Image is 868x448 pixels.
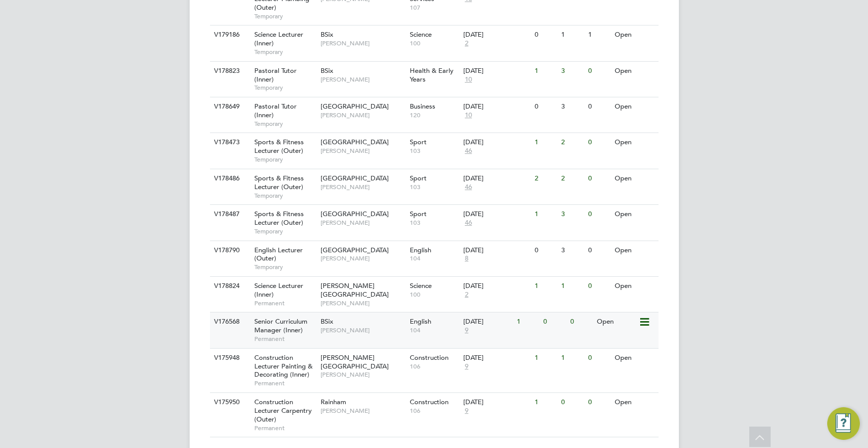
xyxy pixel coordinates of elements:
[254,227,315,235] span: Temporary
[410,353,449,362] span: Construction
[321,219,405,227] span: [PERSON_NAME]
[463,398,530,407] div: [DATE]
[254,398,312,424] span: Construction Lecturer Carpentry (Outer)
[532,25,559,44] div: 0
[254,192,315,200] span: Temporary
[586,62,612,81] div: 0
[559,169,585,188] div: 2
[612,393,656,412] div: Open
[463,210,530,219] div: [DATE]
[410,317,431,326] span: English
[212,241,247,260] div: V178790
[321,281,389,299] span: [PERSON_NAME][GEOGRAPHIC_DATA]
[586,205,612,224] div: 0
[532,349,559,367] div: 1
[254,246,303,263] span: English Lecturer (Outer)
[321,111,405,119] span: [PERSON_NAME]
[321,407,405,415] span: [PERSON_NAME]
[410,111,458,119] span: 120
[212,393,247,412] div: V175950
[463,246,530,255] div: [DATE]
[612,133,656,152] div: Open
[410,219,458,227] span: 103
[594,312,639,331] div: Open
[321,398,346,406] span: Rainham
[321,147,405,155] span: [PERSON_NAME]
[321,246,389,254] span: [GEOGRAPHIC_DATA]
[559,133,585,152] div: 2
[410,138,427,146] span: Sport
[410,4,458,12] span: 107
[463,39,470,48] span: 2
[321,299,405,307] span: [PERSON_NAME]
[586,349,612,367] div: 0
[254,379,315,387] span: Permanent
[321,138,389,146] span: [GEOGRAPHIC_DATA]
[410,102,435,111] span: Business
[254,66,297,84] span: Pastoral Tutor (Inner)
[410,291,458,299] span: 100
[410,254,458,262] span: 104
[612,97,656,116] div: Open
[410,407,458,415] span: 106
[321,371,405,379] span: [PERSON_NAME]
[212,205,247,224] div: V178487
[410,362,458,371] span: 106
[410,281,432,290] span: Science
[532,62,559,81] div: 1
[586,277,612,296] div: 0
[254,102,297,119] span: Pastoral Tutor (Inner)
[254,299,315,307] span: Permanent
[254,353,312,379] span: Construction Lecturer Painting & Decorating (Inner)
[254,174,304,191] span: Sports & Fitness Lecturer (Outer)
[559,241,585,260] div: 3
[321,209,389,218] span: [GEOGRAPHIC_DATA]
[532,241,559,260] div: 0
[541,312,567,331] div: 0
[559,62,585,81] div: 3
[212,133,247,152] div: V178473
[410,174,427,182] span: Sport
[254,48,315,56] span: Temporary
[586,25,612,44] div: 1
[532,277,559,296] div: 1
[559,393,585,412] div: 0
[463,67,530,75] div: [DATE]
[612,25,656,44] div: Open
[463,254,470,263] span: 8
[559,349,585,367] div: 1
[212,25,247,44] div: V179186
[463,407,470,415] span: 9
[254,263,315,271] span: Temporary
[321,75,405,84] span: [PERSON_NAME]
[321,174,389,182] span: [GEOGRAPHIC_DATA]
[586,97,612,116] div: 0
[612,62,656,81] div: Open
[321,254,405,262] span: [PERSON_NAME]
[321,353,389,371] span: [PERSON_NAME][GEOGRAPHIC_DATA]
[254,120,315,128] span: Temporary
[254,155,315,164] span: Temporary
[612,205,656,224] div: Open
[410,246,431,254] span: English
[321,326,405,334] span: [PERSON_NAME]
[463,138,530,147] div: [DATE]
[212,97,247,116] div: V178649
[254,209,304,227] span: Sports & Fitness Lecturer (Outer)
[586,133,612,152] div: 0
[463,219,474,227] span: 46
[559,277,585,296] div: 1
[559,97,585,116] div: 3
[463,174,530,183] div: [DATE]
[532,393,559,412] div: 1
[559,205,585,224] div: 3
[463,102,530,111] div: [DATE]
[254,335,315,343] span: Permanent
[612,349,656,367] div: Open
[410,147,458,155] span: 103
[463,354,530,362] div: [DATE]
[463,282,530,291] div: [DATE]
[321,30,333,39] span: BSix
[532,133,559,152] div: 1
[410,183,458,191] span: 103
